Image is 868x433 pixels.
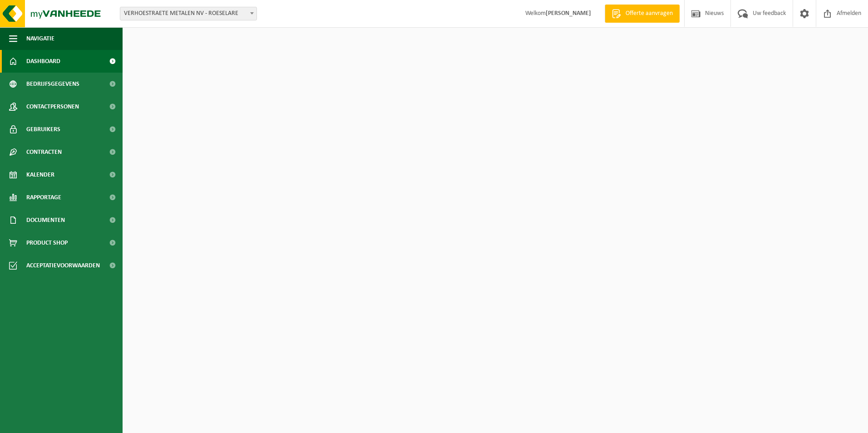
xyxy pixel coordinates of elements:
span: Gebruikers [26,118,60,141]
strong: [PERSON_NAME] [546,10,591,17]
span: Contactpersonen [26,95,79,118]
span: Kalender [26,163,54,186]
a: Offerte aanvragen [605,5,680,23]
span: Contracten [26,141,62,163]
span: Acceptatievoorwaarden [26,254,100,277]
span: Documenten [26,209,65,231]
span: Navigatie [26,27,54,50]
span: VERHOESTRAETE METALEN NV - ROESELARE [120,7,257,20]
span: VERHOESTRAETE METALEN NV - ROESELARE [120,7,256,20]
span: Bedrijfsgegevens [26,73,79,95]
span: Dashboard [26,50,60,73]
span: Product Shop [26,231,68,254]
span: Rapportage [26,186,61,209]
span: Offerte aanvragen [623,9,675,18]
